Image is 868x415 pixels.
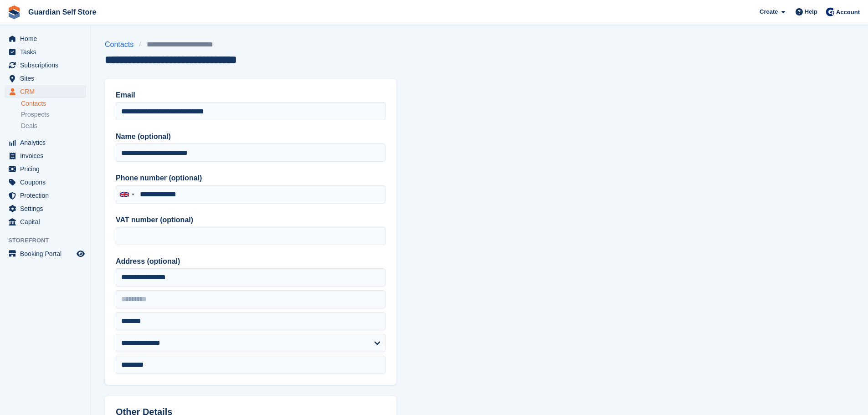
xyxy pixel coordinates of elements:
a: menu [5,163,86,175]
a: menu [5,32,86,45]
a: menu [5,149,86,162]
span: Settings [20,202,75,215]
a: menu [5,189,86,202]
span: Create [760,7,778,16]
label: Address (optional) [116,256,385,267]
a: Preview store [75,248,86,259]
span: Tasks [20,46,75,58]
label: Email [116,90,385,101]
span: CRM [20,85,75,98]
img: Tom Scott [826,7,835,16]
span: Help [805,7,817,16]
span: Home [20,32,75,45]
a: menu [5,59,86,72]
span: Analytics [20,136,75,149]
div: United Kingdom: +44 [116,186,137,203]
span: Prospects [21,110,49,119]
a: menu [5,247,86,260]
span: Protection [20,189,75,202]
span: Invoices [20,149,75,162]
span: Capital [20,215,75,228]
a: menu [5,46,86,58]
a: menu [5,85,86,98]
label: Phone number (optional) [116,173,385,184]
img: stora-icon-8386f47178a22dfd0bd8f6a31ec36ba5ce8667c1dd55bd0f319d3a0aa187defe.svg [7,5,21,19]
a: Contacts [105,39,139,50]
span: Subscriptions [20,59,75,72]
a: Prospects [21,110,86,119]
span: Deals [21,122,37,130]
nav: breadcrumbs [105,39,237,50]
a: menu [5,72,86,85]
span: Sites [20,72,75,85]
span: Pricing [20,163,75,175]
a: menu [5,136,86,149]
a: Contacts [21,99,86,108]
span: Account [836,8,860,17]
span: Storefront [8,236,91,245]
a: menu [5,176,86,189]
span: Coupons [20,176,75,189]
a: menu [5,202,86,215]
label: VAT number (optional) [116,215,385,225]
a: Guardian Self Store [25,5,100,20]
span: Booking Portal [20,247,75,260]
label: Name (optional) [116,131,385,142]
a: menu [5,215,86,228]
a: Deals [21,121,86,131]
